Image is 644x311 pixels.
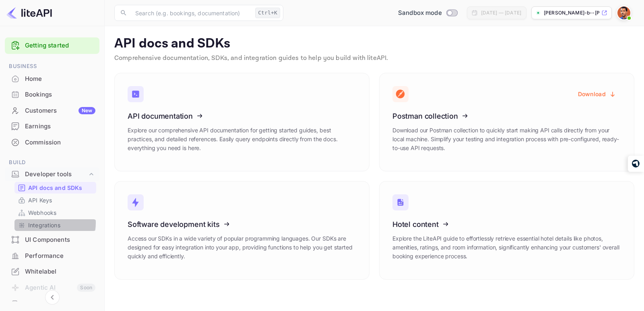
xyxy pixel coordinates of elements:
[14,219,96,231] div: Integrations
[392,112,621,120] h3: Postman collection
[5,119,99,134] div: Earnings
[128,112,356,120] h3: API documentation
[544,9,600,16] p: [PERSON_NAME]-b--[PERSON_NAME]-...
[18,221,93,229] a: Integrations
[5,264,99,280] div: Whitelabel
[114,73,369,171] a: API documentationExplore our comprehensive API documentation for getting started guides, best pra...
[5,232,99,248] div: UI Components
[25,138,95,147] div: Commission
[255,8,280,18] div: Ctrl+K
[128,234,356,261] p: Access our SDKs in a wide variety of popular programming languages. Our SDKs are designed for eas...
[617,6,630,19] img: Yoseph B. Gebremedhin
[25,106,95,115] div: Customers
[28,183,83,192] p: API docs and SDKs
[392,234,621,261] p: Explore the LiteAPI guide to effortlessly retrieve essential hotel details like photos, amenities...
[14,194,96,206] div: API Keys
[395,8,460,18] div: Switch to Production mode
[5,135,99,150] a: Commission
[114,54,634,63] p: Comprehensive documentation, SDKs, and integration guides to help you build with liteAPI.
[28,208,56,217] p: Webhooks
[5,158,99,167] span: Build
[5,264,99,279] a: Whitelabel
[5,71,99,87] div: Home
[5,71,99,86] a: Home
[5,248,99,263] a: Performance
[392,220,621,229] h3: Hotel content
[25,41,95,50] a: Getting started
[5,167,99,181] div: Developer tools
[14,182,96,194] div: API docs and SDKs
[114,181,369,280] a: Software development kitsAccess our SDKs in a wide variety of popular programming languages. Our ...
[25,122,95,131] div: Earnings
[18,183,93,192] a: API docs and SDKs
[573,86,621,102] button: Download
[25,170,87,179] div: Developer tools
[45,290,60,305] button: Collapse navigation
[5,103,99,118] a: CustomersNew
[25,251,95,261] div: Performance
[398,8,442,18] span: Sandbox mode
[5,103,99,119] div: CustomersNew
[5,248,99,264] div: Performance
[18,196,93,204] a: API Keys
[130,5,252,21] input: Search (e.g. bookings, documentation)
[5,135,99,150] div: Commission
[5,232,99,247] a: UI Components
[28,221,60,229] p: Integrations
[25,235,95,245] div: UI Components
[78,107,95,114] div: New
[14,207,96,218] div: Webhooks
[6,6,52,19] img: LiteAPI logo
[5,37,99,54] div: Getting started
[28,196,52,204] p: API Keys
[379,181,634,280] a: Hotel contentExplore the LiteAPI guide to effortlessly retrieve essential hotel details like phot...
[5,62,99,71] span: Business
[392,126,621,152] p: Download our Postman collection to quickly start making API calls directly from your local machin...
[128,126,356,152] p: Explore our comprehensive API documentation for getting started guides, best practices, and detai...
[25,300,95,309] div: API Logs
[18,208,93,217] a: Webhooks
[481,9,521,16] div: [DATE] — [DATE]
[114,36,634,52] p: API docs and SDKs
[128,220,356,229] h3: Software development kits
[25,74,95,84] div: Home
[25,267,95,276] div: Whitelabel
[5,87,99,103] div: Bookings
[5,119,99,134] a: Earnings
[5,87,99,102] a: Bookings
[25,90,95,99] div: Bookings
